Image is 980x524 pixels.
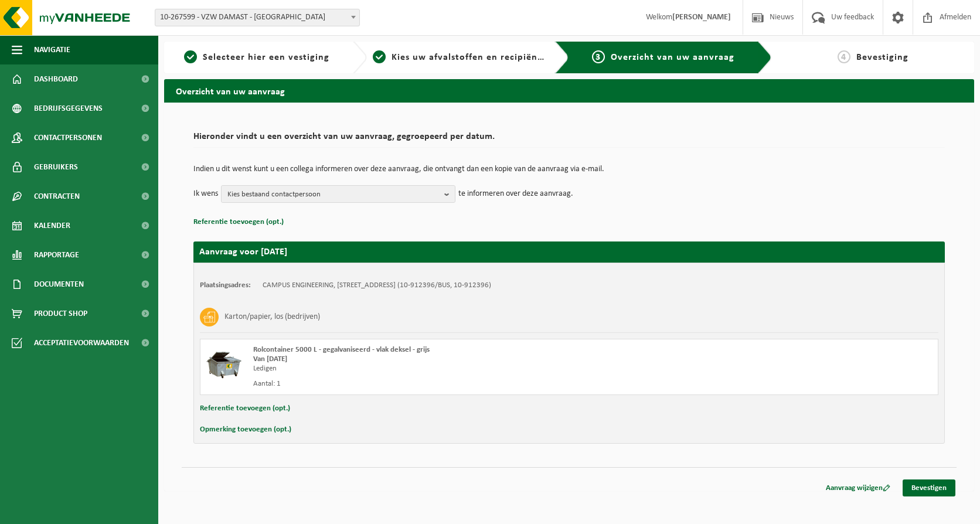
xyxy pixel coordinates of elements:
[164,79,974,102] h2: Overzicht van uw aanvraag
[253,364,616,373] div: Ledigen
[200,422,291,437] button: Opmerking toevoegen (opt.)
[34,182,80,211] span: Contracten
[193,165,945,173] p: Indien u dit wenst kunt u een collega informeren over deze aanvraag, die ontvangt dan een kopie v...
[34,299,87,328] span: Product Shop
[34,152,78,182] span: Gebruikers
[34,64,78,94] span: Dashboard
[193,132,945,148] h2: Hieronder vindt u een overzicht van uw aanvraag, gegroepeerd per datum.
[373,50,546,64] a: 2Kies uw afvalstoffen en recipiënten
[184,50,197,63] span: 1
[155,9,360,26] span: 10-267599 - VZW DAMAST - KORTRIJK
[34,328,129,358] span: Acceptatievoorwaarden
[221,185,455,203] button: Kies bestaand contactpersoon
[672,13,731,22] strong: [PERSON_NAME]
[199,247,287,257] strong: Aanvraag voor [DATE]
[34,270,84,299] span: Documenten
[34,94,103,123] span: Bedrijfsgegevens
[856,53,908,62] span: Bevestiging
[170,50,343,64] a: 1Selecteer hier een vestiging
[193,215,284,230] button: Referentie toevoegen (opt.)
[458,185,573,203] p: te informeren over deze aanvraag.
[253,355,287,363] strong: Van [DATE]
[203,53,329,62] span: Selecteer hier een vestiging
[838,50,850,63] span: 4
[253,346,430,353] span: Rolcontainer 5000 L - gegalvaniseerd - vlak deksel - grijs
[34,123,102,152] span: Contactpersonen
[253,379,616,389] div: Aantal: 1
[206,345,241,380] img: WB-5000-GAL-GY-01.png
[34,211,70,240] span: Kalender
[611,53,734,62] span: Overzicht van uw aanvraag
[200,281,251,289] strong: Plaatsingsadres:
[373,50,386,63] span: 2
[155,9,359,26] span: 10-267599 - VZW DAMAST - KORTRIJK
[263,281,491,290] td: CAMPUS ENGINEERING, [STREET_ADDRESS] (10-912396/BUS, 10-912396)
[227,186,440,203] span: Kies bestaand contactpersoon
[34,35,70,64] span: Navigatie
[224,308,320,326] h3: Karton/papier, los (bedrijven)
[817,479,899,496] a: Aanvraag wijzigen
[392,53,553,62] span: Kies uw afvalstoffen en recipiënten
[193,185,218,203] p: Ik wens
[592,50,605,63] span: 3
[200,401,290,416] button: Referentie toevoegen (opt.)
[34,240,79,270] span: Rapportage
[903,479,955,496] a: Bevestigen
